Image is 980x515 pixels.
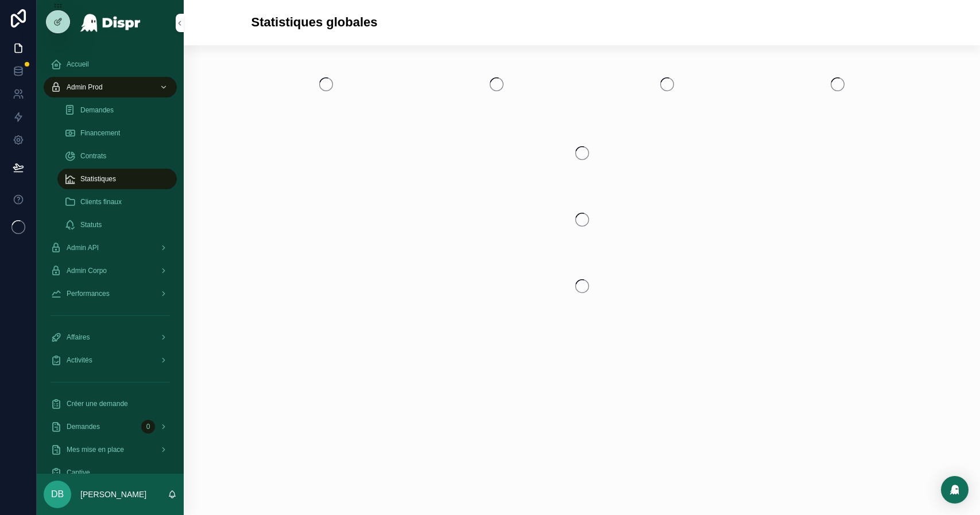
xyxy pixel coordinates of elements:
span: Créer une demande [67,399,128,408]
a: Statuts [57,214,177,235]
span: Mes mise en place [67,445,124,454]
a: Accueil [44,54,177,75]
a: Admin Prod [44,77,177,97]
h1: Statistiques globales [251,14,378,32]
span: Financement [80,128,120,138]
span: Admin Corpo [67,266,107,275]
div: Open Intercom Messenger [941,476,969,504]
span: Clients finaux [80,197,122,206]
a: Captive [44,462,177,483]
div: scrollable content [37,46,184,474]
a: Statistiques [57,169,177,189]
span: Activités [67,356,92,365]
a: Activités [44,350,177,370]
span: Demandes [67,422,100,431]
span: Contrats [80,151,106,161]
a: Contrats [57,146,177,166]
div: 0 [141,420,155,434]
span: Accueil [67,60,89,69]
span: Admin Prod [67,83,103,92]
span: Affaires [67,333,90,342]
a: Créer une demande [44,393,177,414]
a: Affaires [44,327,177,348]
a: Demandes0 [44,416,177,437]
a: Demandes [57,100,177,120]
p: [PERSON_NAME] [80,489,146,500]
span: Captive [67,468,90,477]
a: Mes mise en place [44,439,177,460]
a: Admin API [44,237,177,258]
span: Statistiques [80,174,116,184]
span: Performances [67,289,110,298]
a: Performances [44,283,177,304]
span: Admin API [67,243,99,252]
a: Financement [57,123,177,143]
a: Admin Corpo [44,260,177,281]
span: Demandes [80,106,114,115]
span: Statuts [80,220,102,229]
span: DB [51,487,64,501]
img: App logo [80,14,141,32]
a: Clients finaux [57,192,177,212]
